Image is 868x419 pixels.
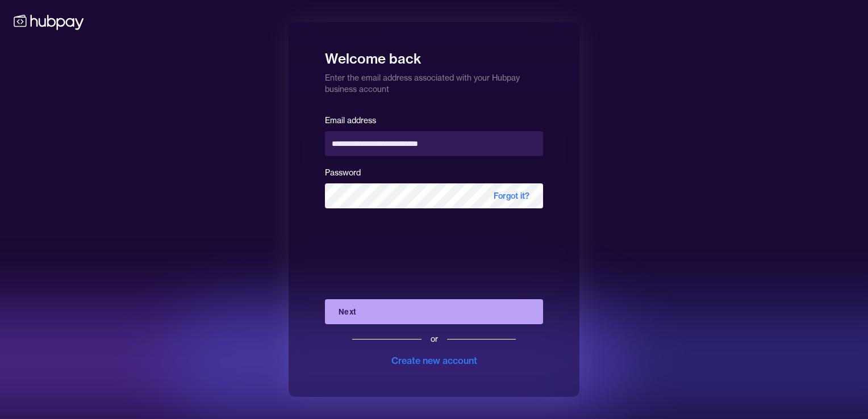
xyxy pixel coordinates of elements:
[325,167,361,178] label: Password
[480,183,543,208] span: Forgot it?
[325,299,543,324] button: Next
[325,68,543,95] p: Enter the email address associated with your Hubpay business account
[325,115,376,125] label: Email address
[325,43,543,68] h1: Welcome back
[391,354,477,367] div: Create new account
[431,333,438,345] div: or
